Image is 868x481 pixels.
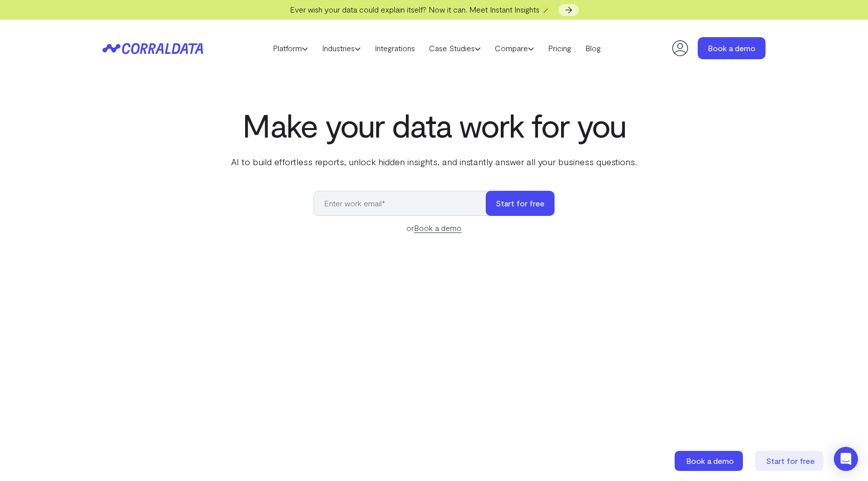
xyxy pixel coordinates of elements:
div: Open Intercom Messenger [834,447,858,471]
span: Book a demo [686,456,734,465]
a: Blog [578,41,608,56]
span: Ever wish your data could explain itself? Now it can. Meet Instant Insights 🪄 [290,5,552,14]
a: Book a demo [698,37,766,59]
a: Compare [488,41,541,56]
a: Book a demo [414,223,462,233]
a: Book a demo [675,451,745,471]
a: Start for free [755,451,825,471]
div: or [313,222,555,234]
button: Start for free [486,191,555,216]
a: Case Studies [422,41,488,56]
input: Enter work email* [313,191,496,216]
a: Industries [315,41,368,56]
h1: Make your data work for you [229,107,639,143]
span: Start for free [766,456,815,465]
p: AI to build effortless reports, unlock hidden insights, and instantly answer all your business qu... [229,155,639,168]
a: Pricing [541,41,578,56]
a: Integrations [368,41,422,56]
a: Platform [266,41,315,56]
